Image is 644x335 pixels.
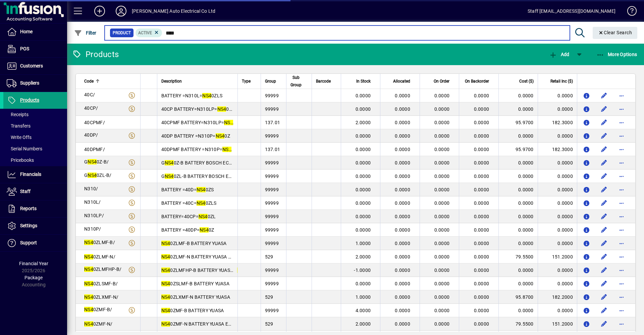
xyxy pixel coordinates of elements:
td: 0.0000 [538,277,577,290]
button: Edit [599,292,609,302]
td: 0.0000 [498,304,538,317]
em: NS4 [84,321,93,327]
span: 0.0000 [474,106,489,112]
span: Transfers [7,123,31,129]
span: 0.0000 [474,200,489,206]
td: 0.0000 [538,210,577,223]
td: 0.0000 [498,102,538,116]
a: Write Offs [3,132,67,143]
button: Edit [599,171,609,182]
span: Reports [20,206,37,211]
span: Package [24,275,43,280]
span: 529 [265,321,273,327]
button: More options [616,319,627,329]
span: 0.0000 [395,268,410,273]
span: 529 [265,294,273,300]
span: Barcode [316,78,331,85]
span: 0.0000 [434,120,450,125]
span: 0.0000 [474,120,489,125]
td: 182.2000 [538,290,577,304]
button: More options [616,117,627,128]
td: 0.0000 [498,223,538,237]
span: Retail Inc ($) [550,78,573,85]
button: More Options [595,48,639,60]
span: 0.0000 [395,147,410,152]
button: Edit [599,131,609,141]
span: 40DPMF/ [84,147,105,152]
span: 0.0000 [395,241,410,246]
td: 0.0000 [498,156,538,170]
button: More options [616,265,627,276]
span: 40CPMF BATTERY=N310LP= 0ZL [161,120,241,125]
span: 0.0000 [474,147,489,152]
span: BATTERY =N310L= 0ZLS [161,93,223,98]
span: 40CP BATTERY=N310LP= 0ZL [161,106,235,112]
span: 0.0000 [434,200,450,206]
button: Edit [599,305,609,316]
span: Group [265,78,276,85]
em: NS4 [200,227,209,233]
span: Staff [20,189,31,194]
span: 0.0000 [356,106,371,112]
span: 0.0000 [356,200,371,206]
td: 0.0000 [538,129,577,143]
span: Financials [20,172,41,177]
span: N310/ [84,186,98,191]
em: NS4 [197,187,206,192]
td: 79.5500 [498,317,538,331]
span: Description [161,78,182,85]
button: Edit [599,251,609,262]
em: NS4 [161,321,170,327]
span: 40CP/ [84,105,98,111]
td: 0.0000 [538,264,577,277]
span: 0.0000 [356,227,371,233]
td: 0.0000 [498,237,538,250]
span: 40CPMF/ [84,120,105,125]
div: Barcode [316,78,337,85]
em: NS4 [84,267,93,272]
span: 99999 [265,241,279,246]
span: 0.0000 [474,93,489,98]
span: 0.0000 [434,133,450,139]
span: 0.0000 [434,241,450,246]
span: 0.0000 [434,147,450,152]
span: 99999 [265,133,279,139]
em: NS4 [88,173,97,178]
a: Suppliers [3,75,67,92]
span: Type [242,78,251,85]
span: 137.01 [265,147,280,152]
span: 0.0000 [356,214,371,219]
span: Code [84,78,94,85]
button: More options [616,184,627,195]
span: 0.0000 [474,160,489,165]
span: 0.0000 [395,106,410,112]
span: 0.0000 [395,187,410,192]
div: Type [242,78,257,85]
div: Sub Group [290,74,308,89]
em: NS4 [165,174,174,179]
button: Add [547,48,571,60]
span: 0.0000 [356,160,371,165]
button: Edit [599,238,609,249]
td: 0.0000 [538,89,577,102]
em: NS4 [161,294,170,300]
span: 2.0000 [356,321,371,327]
button: More options [616,131,627,141]
mat-chip: Activation Status: Active [136,29,162,37]
td: 0.0000 [538,102,577,116]
span: Settings [20,223,37,228]
span: 0.0000 [395,133,410,139]
span: POS [20,46,29,51]
span: 0ZLSMF-B/ [84,281,118,286]
button: More options [616,305,627,316]
span: 99999 [265,227,279,233]
span: Sub Group [290,74,302,89]
td: 0.0000 [538,237,577,250]
button: Filter [72,27,98,39]
span: 0.0000 [474,214,489,219]
span: 0.0000 [395,200,410,206]
span: 0.0000 [356,133,371,139]
span: 0.0000 [434,106,450,112]
em: NS4 [222,147,231,152]
span: 99999 [265,106,279,112]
